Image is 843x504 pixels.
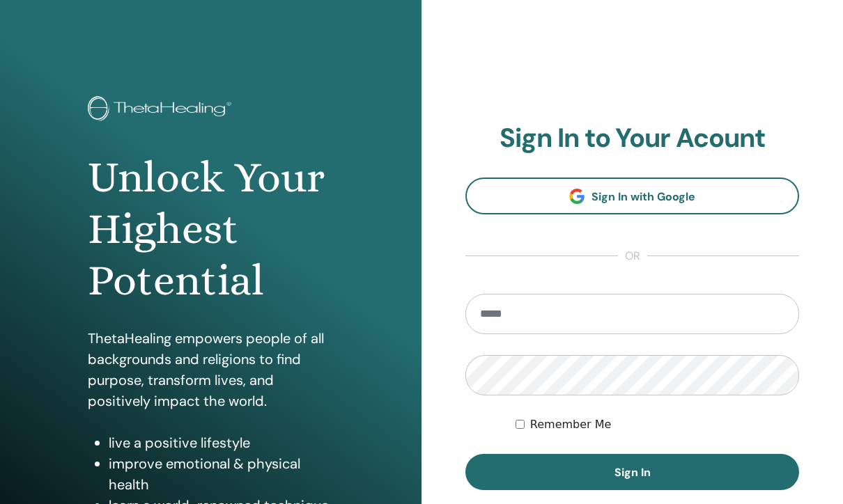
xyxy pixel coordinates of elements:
[465,178,799,214] a: Sign In with Google
[614,465,651,480] span: Sign In
[591,189,695,204] span: Sign In with Google
[88,328,334,411] p: ThetaHealing empowers people of all backgrounds and religions to find purpose, transform lives, a...
[516,416,799,433] div: Keep me authenticated indefinitely or until I manually logout
[618,248,647,265] span: or
[465,454,799,490] button: Sign In
[465,123,799,155] h2: Sign In to Your Acount
[530,416,612,433] label: Remember Me
[88,152,334,307] h1: Unlock Your Highest Potential
[109,432,334,453] li: live a positive lifestyle
[109,453,334,495] li: improve emotional & physical health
